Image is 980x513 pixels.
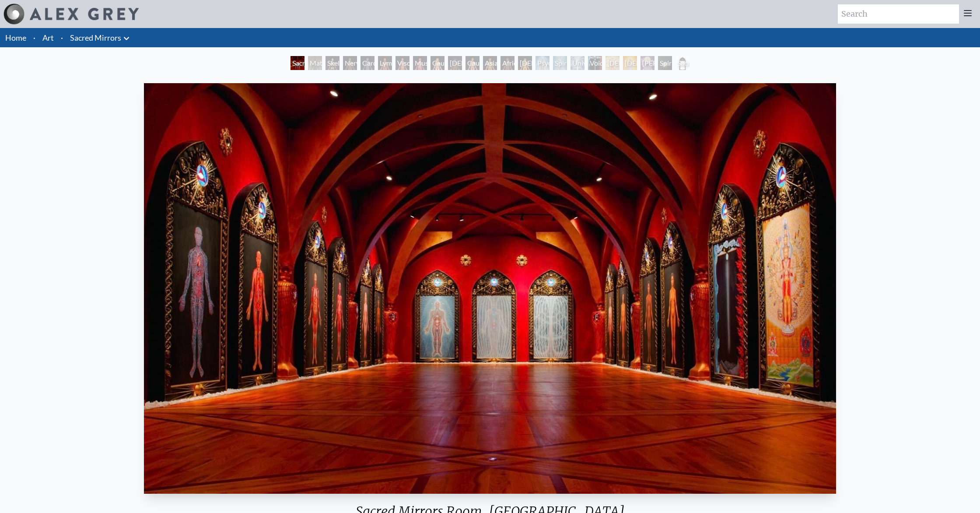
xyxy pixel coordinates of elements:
[553,56,567,70] div: Spiritual Energy System
[518,56,532,70] div: [DEMOGRAPHIC_DATA] Woman
[308,56,322,70] div: Material World
[360,56,374,70] div: Cardiovascular System
[465,56,479,70] div: Caucasian Man
[30,28,39,47] li: ·
[675,56,689,70] div: Sacred Mirrors Frame
[535,56,549,70] div: Psychic Energy System
[343,56,357,70] div: Nervous System
[658,56,672,70] div: Spiritual World
[640,56,654,70] div: [PERSON_NAME]
[395,56,409,70] div: Viscera
[570,56,584,70] div: Universal Mind Lattice
[5,33,26,42] a: Home
[378,56,392,70] div: Lymphatic System
[70,32,121,44] a: Sacred Mirrors
[413,56,427,70] div: Muscle System
[483,56,497,70] div: Asian Man
[57,28,66,47] li: ·
[623,56,637,70] div: [DEMOGRAPHIC_DATA]
[42,32,54,44] a: Art
[605,56,619,70] div: [DEMOGRAPHIC_DATA]
[838,4,959,24] input: Search
[430,56,444,70] div: Caucasian Woman
[144,83,836,494] img: sacred-mirrors-room-entheon.jpg
[588,56,602,70] div: Void Clear Light
[500,56,514,70] div: African Man
[290,56,304,70] div: Sacred Mirrors Room, [GEOGRAPHIC_DATA]
[325,56,339,70] div: Skeletal System
[448,56,462,70] div: [DEMOGRAPHIC_DATA] Woman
